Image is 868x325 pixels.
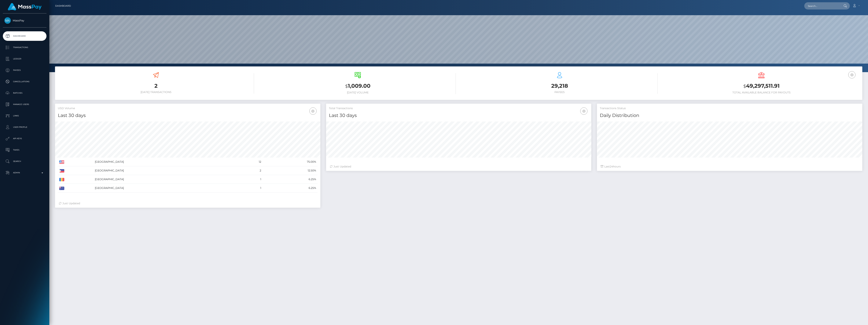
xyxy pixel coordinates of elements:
[462,91,658,94] h6: Payees
[58,82,254,90] h3: 2
[663,82,859,90] h3: 49,297,511.91
[3,157,46,166] a: Search
[58,106,318,110] h5: USD Volume
[4,67,45,73] p: Payees
[4,124,45,130] p: User Profile
[59,201,317,205] div: Just Updated
[59,187,64,190] img: AU.png
[3,100,46,109] a: Manage Users
[94,184,239,192] td: [GEOGRAPHIC_DATA]
[260,82,456,90] h3: 1,009.00
[3,65,46,75] a: Payees
[4,136,45,141] p: API Keys
[345,84,348,89] small: $
[600,112,859,119] h4: Daily Distribution
[4,102,45,107] p: Manage Users
[743,84,746,89] small: $
[239,166,263,175] td: 2
[3,134,46,143] a: API Keys
[263,158,317,166] td: 75.00%
[94,175,239,184] td: [GEOGRAPHIC_DATA]
[263,166,317,175] td: 12.50%
[4,170,45,176] p: Admin
[3,168,46,177] a: Admin
[3,122,46,132] a: User Profile
[3,43,46,52] a: Transactions
[8,3,42,10] img: MassPay Logo
[601,165,859,169] div: Last hours
[4,113,45,119] p: Links
[4,33,45,39] p: Dashboard
[3,31,46,41] a: Dashboard
[58,112,318,119] h4: Last 30 days
[600,106,859,110] h5: Transactions Status
[3,111,46,121] a: Links
[4,17,11,24] img: MassPay
[663,91,859,94] h6: Total Available Balance for Payouts
[4,56,45,62] p: Ledger
[94,166,239,175] td: [GEOGRAPHIC_DATA]
[94,158,239,166] td: [GEOGRAPHIC_DATA]
[330,165,588,169] div: Just Updated
[58,91,254,94] h6: [DATE] Transactions
[804,2,840,9] input: Search...
[263,184,317,192] td: 6.25%
[4,45,45,50] p: Transactions
[3,88,46,98] a: Batches
[59,178,64,181] img: RO.png
[239,158,263,166] td: 12
[4,79,45,84] p: Cancellations
[329,106,589,110] h5: Total Transactions
[59,169,64,173] img: PH.png
[260,91,456,94] h6: [DATE] Volume
[59,160,64,164] img: US.png
[3,54,46,64] a: Ledger
[55,2,71,10] a: Dashboard
[4,147,45,153] p: Taxes
[263,175,317,184] td: 6.25%
[329,112,589,119] h4: Last 30 days
[239,184,263,192] td: 1
[4,90,45,96] p: Batches
[3,19,46,22] span: MassPay
[239,175,263,184] td: 1
[3,145,46,155] a: Taxes
[462,82,658,90] h3: 29,218
[4,159,45,164] p: Search
[610,165,613,168] span: 24
[3,77,46,86] a: Cancellations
